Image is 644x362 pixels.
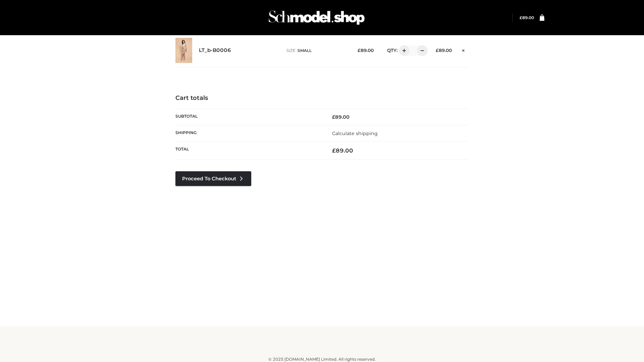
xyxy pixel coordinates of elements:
bdi: 89.00 [332,114,350,120]
bdi: 89.00 [332,147,353,154]
span: £ [436,48,439,53]
img: Schmodel Admin 964 [266,4,367,31]
th: Shipping [175,125,322,141]
bdi: 89.00 [358,48,374,53]
span: £ [332,114,335,120]
bdi: 89.00 [436,48,452,53]
th: Subtotal [175,109,322,125]
span: SMALL [298,48,312,53]
a: £89.00 [520,15,534,20]
a: LT_b-B0006 [199,47,231,54]
h4: Cart totals [175,95,469,102]
a: Proceed to Checkout [175,171,251,186]
span: £ [332,147,336,154]
div: QTY: [380,45,425,56]
bdi: 89.00 [520,15,534,20]
span: £ [358,48,361,53]
span: £ [520,15,522,20]
p: size : [286,48,347,54]
a: Remove this item [459,45,469,54]
th: Total [175,142,322,160]
a: Calculate shipping [332,130,378,136]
